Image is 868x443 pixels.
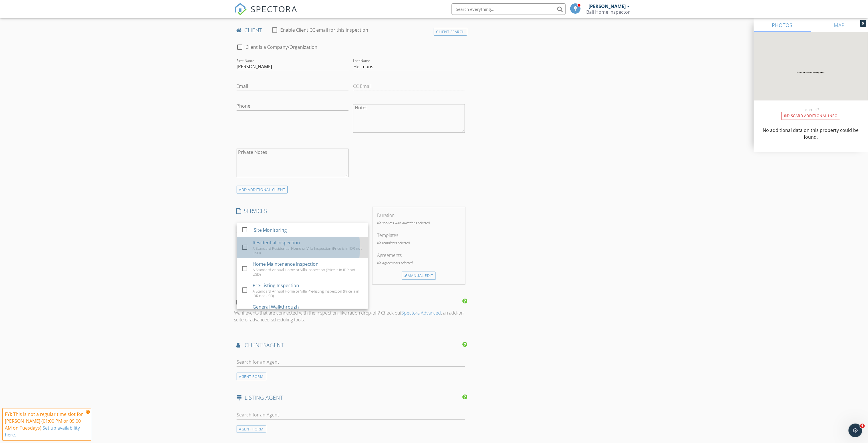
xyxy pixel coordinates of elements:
[5,425,80,438] a: Set up availability here.
[377,260,460,265] p: No agreements selected
[860,424,865,428] span: 6
[811,18,868,32] a: MAP
[253,227,287,233] div: Site Monitoring
[234,309,468,323] p: Want events that are connected with the inspection, like radon drop-off? Check out , an add-on su...
[377,252,460,259] div: Agreements
[237,410,465,420] input: Search for an Agent
[245,341,266,349] span: client's
[253,282,299,289] div: Pre-Listing Inspection
[253,303,299,310] div: General Walkthrough
[234,3,247,15] img: The Best Home Inspection Software - Spectora
[402,272,436,280] div: Manual Edit
[237,207,368,215] h4: SERVICES
[253,261,319,267] div: Home Maintenance Inspection
[377,232,460,239] div: Templates
[849,424,862,437] iframe: Intercom live chat
[377,240,460,245] p: No templates selected
[754,32,868,114] img: streetview
[761,127,861,140] p: No additional data on this property could be found.
[5,411,84,438] div: FYI: This is not a regular time slot for [PERSON_NAME] (01:00 PM or 09:00 AM on Tuesdays).
[452,3,566,15] input: Search everything...
[237,27,465,34] h4: client
[246,44,318,50] label: Client is a Company/Organization
[237,394,465,401] h4: LISTING AGENT
[237,186,288,194] div: ADD ADDITIONAL client
[587,9,630,15] div: Bali Home Inspector
[253,239,300,246] div: Residential Inspection
[251,3,298,15] span: SPECTORA
[253,289,363,298] div: A Standard Annual Home or Villa Pre-listing Inspection (Price is in IDR not USD)
[589,3,626,9] div: [PERSON_NAME]
[237,341,465,349] h4: AGENT
[237,373,266,380] div: AGENT FORM
[253,267,363,277] div: A Standard Annual Home or Villa Inspection (Price is in IDR not USD)
[237,425,266,433] div: AGENT FORM
[237,357,465,367] input: Search for an Agent
[434,28,468,36] div: Client Search
[377,220,460,225] p: No services with durations selected
[253,246,363,255] div: A Standard Residential Home or Villa Inspection (Price is in IDR not USD)
[754,107,868,112] div: Incorrect?
[377,212,460,219] div: Duration
[234,8,298,20] a: SPECTORA
[782,112,840,120] div: Discard Additional info
[281,27,368,33] label: Enable Client CC email for this inspection
[402,310,441,316] a: Spectora Advanced
[754,18,811,32] a: PHOTOS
